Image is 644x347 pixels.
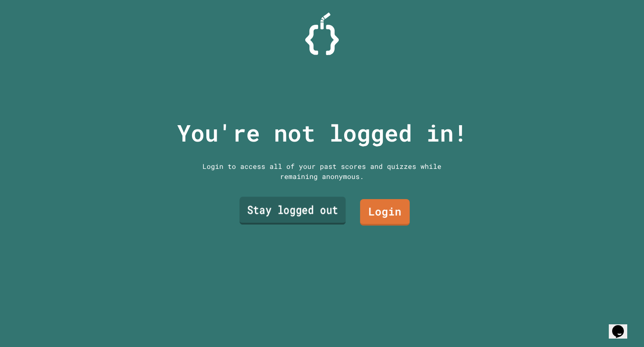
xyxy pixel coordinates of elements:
iframe: chat widget [609,313,636,339]
a: Stay logged out [239,197,345,224]
p: You're not logged in! [177,116,467,150]
img: Logo.svg [305,13,339,55]
a: Login [360,199,410,226]
div: Login to access all of your past scores and quizzes while remaining anonymous. [196,161,448,181]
